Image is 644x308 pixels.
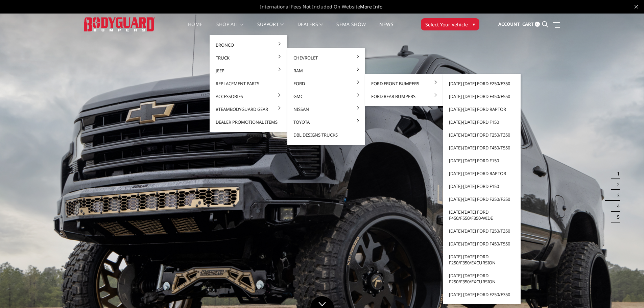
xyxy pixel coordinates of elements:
a: [DATE]-[DATE] Ford F150 [446,180,518,193]
a: [DATE]-[DATE] Ford F250/F350/Excursion [446,269,518,288]
a: Dealer Promotional Items [212,116,285,128]
a: Chevrolet [290,51,362,64]
a: [DATE]-[DATE] Ford Raptor [446,103,518,116]
button: 2 of 5 [613,179,620,190]
a: News [379,22,393,35]
a: DBL Designs Trucks [290,128,362,141]
a: Ram [290,64,362,77]
a: [DATE]-[DATE] Ford F250/F350 [446,77,518,90]
a: Ford Rear Bumpers [368,90,440,103]
a: [DATE]-[DATE] Ford F250/F350 [446,288,518,301]
a: Account [498,15,520,33]
a: [DATE]-[DATE] Ford F150 [446,154,518,167]
span: ▾ [473,21,475,28]
a: #TeamBodyguard Gear [212,103,285,116]
button: 5 of 5 [613,212,620,222]
span: Account [498,21,520,27]
a: [DATE]-[DATE] Ford F250/F350 [446,224,518,237]
a: GMC [290,90,362,103]
button: 3 of 5 [613,190,620,201]
a: [DATE]-[DATE] Ford F450/F550 [446,237,518,250]
a: Dealers [297,22,323,35]
a: Ford [290,77,362,90]
a: [DATE]-[DATE] Ford F250/F350/Excursion [446,250,518,269]
img: BODYGUARD BUMPERS [84,17,155,31]
span: Select Your Vehicle [425,21,468,28]
a: [DATE]-[DATE] Ford F250/F350 [446,193,518,206]
iframe: Chat Widget [610,276,644,308]
a: Home [188,22,202,35]
span: 0 [535,22,540,27]
button: 1 of 5 [613,168,620,179]
a: Replacement Parts [212,77,285,90]
button: 4 of 5 [613,201,620,212]
a: Jeep [212,64,285,77]
a: Ford Front Bumpers [368,77,440,90]
a: [DATE]-[DATE] Ford Raptor [446,167,518,180]
a: [DATE]-[DATE] Ford F150 [446,116,518,128]
span: Cart [522,21,534,27]
a: Bronco [212,39,285,51]
a: shop all [216,22,244,35]
a: Truck [212,51,285,64]
a: [DATE]-[DATE] Ford F250/F350 [446,128,518,141]
a: Cart 0 [522,15,540,33]
button: Select Your Vehicle [421,18,479,30]
a: [DATE]-[DATE] Ford F450/F550/F350-wide [446,206,518,224]
a: More Info [360,3,382,10]
a: Accessories [212,90,285,103]
a: Click to Down [310,296,334,308]
a: [DATE]-[DATE] Ford F450/F550 [446,141,518,154]
a: SEMA Show [336,22,366,35]
a: Toyota [290,116,362,128]
a: Support [257,22,284,35]
a: Nissan [290,103,362,116]
a: [DATE]-[DATE] Ford F450/F550 [446,90,518,103]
